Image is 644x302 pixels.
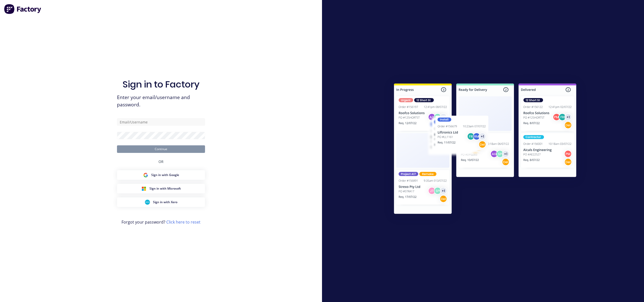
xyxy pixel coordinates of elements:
img: Sign in [383,73,587,226]
span: Sign in with Google [151,173,179,177]
img: Microsoft Sign in [141,186,146,191]
span: Sign in with Xero [153,200,177,204]
button: Xero Sign inSign in with Xero [117,197,205,207]
img: Factory [4,4,42,14]
span: Sign in with Microsoft [149,186,181,191]
input: Email/Username [117,118,205,126]
button: Continue [117,145,205,153]
h1: Sign in to Factory [123,79,199,90]
img: Xero Sign in [145,200,150,205]
button: Google Sign inSign in with Google [117,170,205,180]
a: Click here to reset [166,219,200,225]
button: Microsoft Sign inSign in with Microsoft [117,184,205,193]
img: Google Sign in [143,172,148,178]
span: Enter your email/username and password. [117,94,205,108]
span: Forgot your password? [122,219,200,225]
div: OR [158,153,164,170]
